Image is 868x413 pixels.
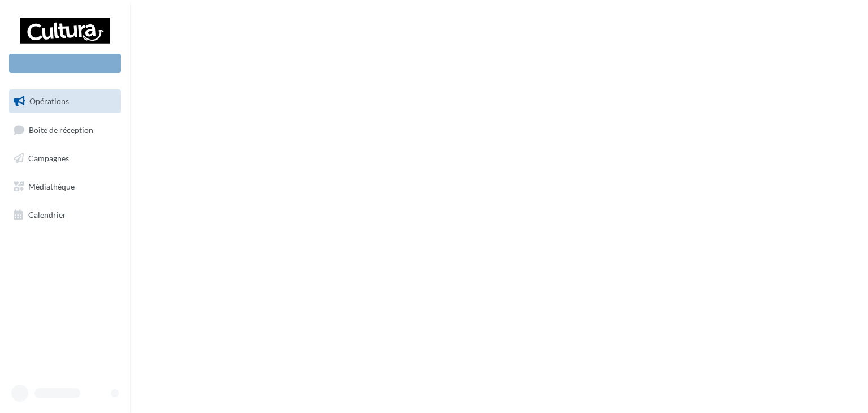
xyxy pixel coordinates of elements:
div: Nouvelle campagne [9,54,121,73]
a: Calendrier [7,203,123,227]
span: Opérations [29,96,69,106]
a: Médiathèque [7,175,123,199]
span: Médiathèque [28,182,75,191]
a: Boîte de réception [7,118,123,142]
a: Opérations [7,89,123,113]
span: Boîte de réception [29,124,93,134]
a: Campagnes [7,147,123,170]
span: Calendrier [28,209,66,219]
span: Campagnes [28,153,69,163]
